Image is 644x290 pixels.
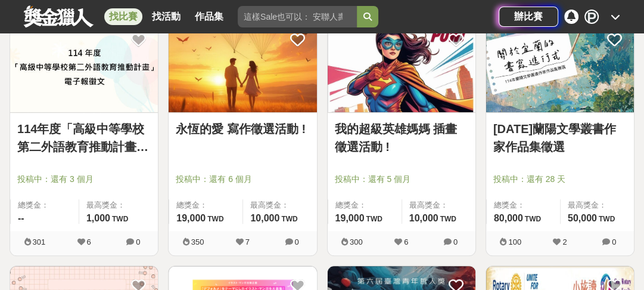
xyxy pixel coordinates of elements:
div: P [584,10,599,24]
span: 0 [453,237,458,246]
a: Cover Image [169,21,316,113]
span: 19,000 [335,213,365,223]
span: 投稿中：還有 5 個月 [335,173,468,186]
span: 1,000 [86,213,110,223]
span: TWD [366,215,382,223]
span: 投稿中：還有 3 個月 [17,173,151,186]
a: 找活動 [147,8,185,25]
span: 6 [404,237,408,246]
a: 永恆的愛 寫作徵選活動 ! [176,120,309,138]
img: Cover Image [328,21,475,112]
span: 0 [295,237,299,246]
span: 最高獎金： [409,199,468,211]
img: Cover Image [486,21,634,112]
span: TWD [281,215,297,223]
span: 最高獎金： [250,199,309,211]
span: 最高獎金： [568,199,627,211]
span: 投稿中：還有 6 個月 [176,173,309,186]
img: Cover Image [169,21,316,112]
span: TWD [207,215,223,223]
a: 114年度「高級中等學校第二外語教育推動計畫」電子報徵文 [17,120,151,156]
a: [DATE]蘭陽文學叢書作家作品集徵選 [493,120,627,156]
img: Cover Image [10,21,158,112]
span: TWD [112,215,128,223]
span: 19,000 [176,213,206,223]
span: 總獎金： [18,199,71,211]
a: Cover Image [10,21,158,113]
span: 10,000 [409,213,438,223]
a: Cover Image [328,21,475,113]
span: -- [18,213,24,223]
span: TWD [440,215,456,223]
span: 總獎金： [494,199,553,211]
input: 這樣Sale也可以： 安聯人壽創意銷售法募集 [238,6,357,27]
span: 7 [245,237,250,246]
span: 10,000 [250,213,279,223]
span: TWD [599,215,615,223]
span: 0 [136,237,140,246]
span: 100 [508,237,521,246]
a: 作品集 [190,8,228,25]
span: 6 [87,237,91,246]
span: 350 [191,237,204,246]
span: 最高獎金： [86,199,151,211]
span: 總獎金： [335,199,394,211]
span: 0 [612,237,616,246]
span: 50,000 [568,213,597,223]
a: 我的超級英雄媽媽 插畫徵選活動 ! [335,120,468,156]
span: 2 [562,237,567,246]
a: Cover Image [486,21,634,113]
a: 辦比賽 [499,7,558,27]
span: 80,000 [494,213,523,223]
span: 300 [350,237,363,246]
span: 投稿中：還有 28 天 [493,173,627,186]
span: 301 [33,237,46,246]
span: 總獎金： [176,199,235,211]
a: 找比賽 [104,8,142,25]
span: TWD [525,215,541,223]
